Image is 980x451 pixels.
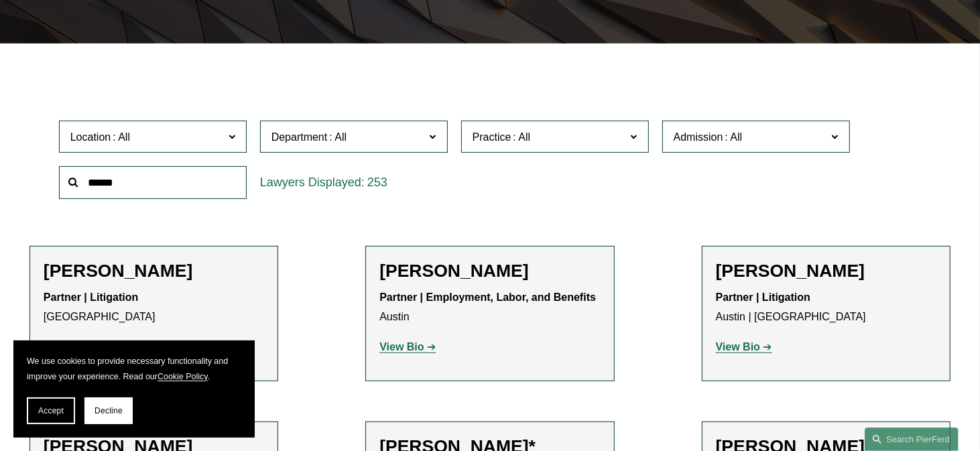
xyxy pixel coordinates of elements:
span: Admission [674,131,723,143]
span: 253 [367,176,387,189]
h2: [PERSON_NAME] [44,260,264,281]
button: Accept [27,397,75,424]
a: Cookie Policy [158,372,208,381]
span: Decline [95,406,123,415]
h2: [PERSON_NAME] [716,260,936,281]
strong: View Bio [379,341,424,352]
span: Department [271,131,328,143]
p: Austin [379,288,600,327]
strong: Partner | Litigation [44,292,138,303]
p: [GEOGRAPHIC_DATA] [44,288,264,327]
strong: View Bio [716,341,760,352]
a: View Bio [716,341,772,352]
span: Accept [38,406,64,415]
button: Decline [84,397,133,424]
a: View Bio [379,341,436,352]
strong: Partner | Litigation [716,292,810,303]
section: Cookie banner [13,340,255,438]
span: Location [70,131,111,143]
a: Search this site [865,428,959,451]
span: Practice [473,131,511,143]
strong: Partner | Employment, Labor, and Benefits [379,292,596,303]
p: We use cookies to provide necessary functionality and improve your experience. Read our . [27,354,241,384]
p: Austin | [GEOGRAPHIC_DATA] [716,288,936,327]
h2: [PERSON_NAME] [379,260,600,281]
